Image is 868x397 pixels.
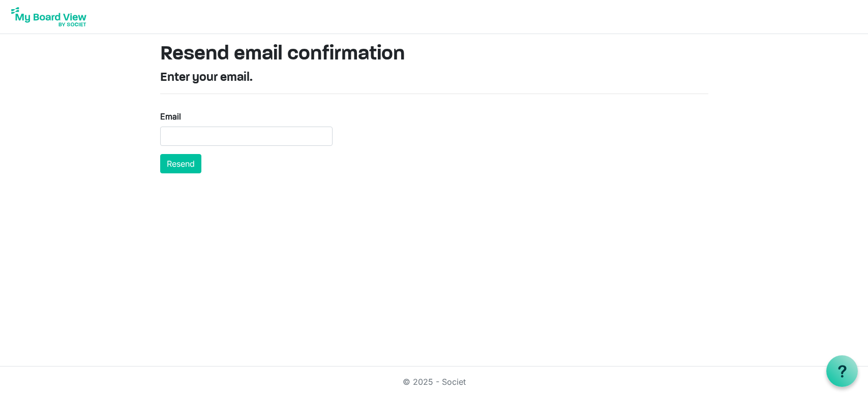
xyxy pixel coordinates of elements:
[160,42,708,67] h1: Resend email confirmation
[8,4,89,29] img: My Board View Logo
[403,377,466,387] a: © 2025 - Societ
[160,110,181,123] label: Email
[160,154,201,173] button: Resend
[160,71,708,85] h4: Enter your email.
